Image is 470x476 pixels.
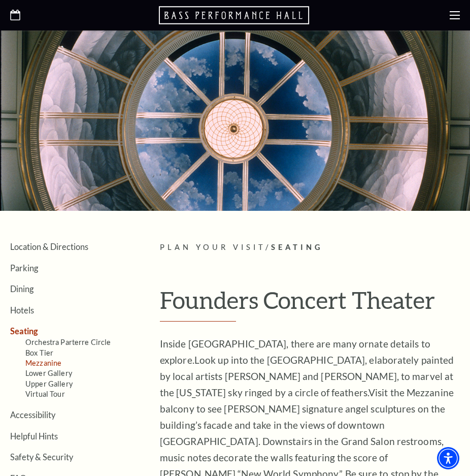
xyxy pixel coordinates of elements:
[160,241,460,254] p: /
[10,431,58,441] a: Helpful Hints
[160,354,454,398] span: Look up into the [GEOGRAPHIC_DATA], elaborately painted by local artists [PERSON_NAME] and [PERSO...
[25,348,53,357] a: Box Tier
[10,326,38,336] a: Seating
[25,390,65,398] a: Virtual Tour
[271,243,323,251] span: Seating
[25,379,73,388] a: Upper Gallery
[10,284,33,294] a: Dining
[160,243,265,251] span: Plan Your Visit
[10,452,73,462] a: Safety & Security
[437,447,459,469] div: Accessibility Menu
[10,263,38,273] a: Parking
[160,287,460,322] h1: Founders Concert Theater
[25,338,111,346] a: Orchestra Parterre Circle
[10,242,88,251] a: Location & Directions
[25,359,61,367] a: Mezzanine
[10,305,34,315] a: Hotels
[10,410,55,420] a: Accessibility
[25,369,72,377] a: Lower Gallery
